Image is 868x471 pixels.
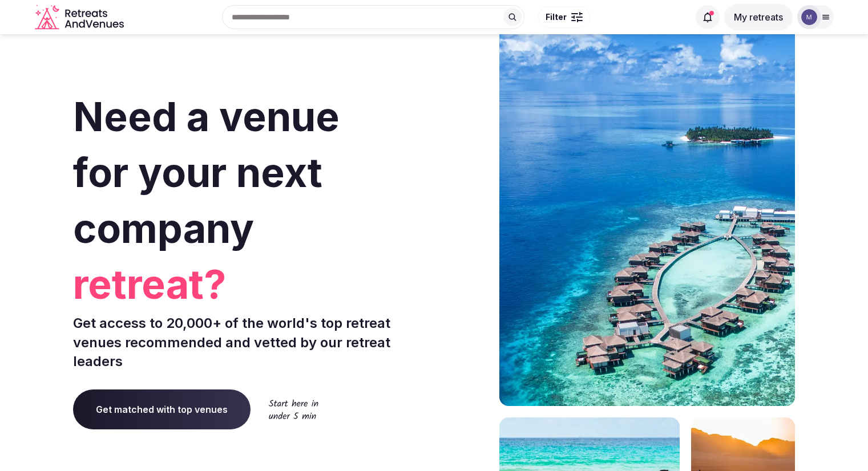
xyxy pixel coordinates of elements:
button: My retreats [724,4,793,30]
a: Visit the homepage [35,5,126,30]
img: Start here in under 5 min [269,399,318,419]
a: Get matched with top venues [73,389,251,429]
img: mronchetti [801,9,817,25]
p: Get access to 20,000+ of the world's top retreat venues recommended and vetted by our retreat lea... [73,314,430,371]
span: Need a venue for your next company [73,92,340,253]
span: retreat? [73,257,430,312]
a: My retreats [724,11,793,23]
span: Filter [546,11,567,23]
button: Filter [538,6,590,28]
svg: Retreats and Venues company logo [35,5,126,30]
